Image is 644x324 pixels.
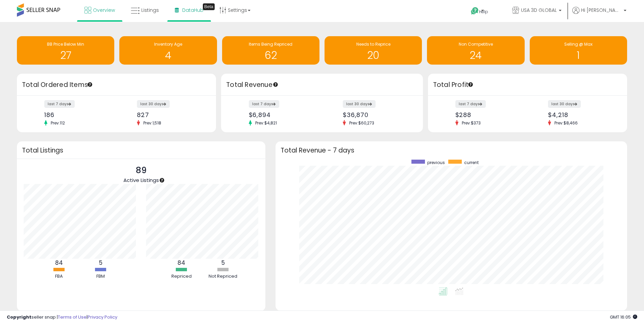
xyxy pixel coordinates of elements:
[22,80,211,90] h3: Total Ordered Items
[346,120,378,126] span: Prev: $60,273
[123,164,159,177] p: 89
[466,2,501,22] a: Help
[7,314,117,321] div: seller snap | |
[123,177,159,184] span: Active Listings
[533,50,624,61] h1: 1
[7,314,31,320] strong: Copyright
[325,36,422,65] a: Needs to Reprice 20
[572,7,626,22] a: Hi [PERSON_NAME]
[479,9,488,15] span: Help
[226,80,418,90] h3: Total Revenue
[47,120,68,126] span: Prev: 112
[521,7,557,14] span: USA 3D GLOBAL
[141,7,159,14] span: Listings
[182,7,204,14] span: DataHub
[455,111,523,118] div: $288
[119,36,217,65] a: Inventory Age 4
[44,111,112,118] div: 186
[249,100,279,108] label: last 7 days
[154,41,182,47] span: Inventory Age
[459,41,493,47] span: Non Competitive
[221,259,225,267] b: 5
[87,82,93,88] div: Tooltip anchor
[55,259,63,267] b: 84
[427,36,524,65] a: Non Competitive 24
[137,111,204,118] div: 827
[225,50,316,61] h1: 62
[468,82,474,88] div: Tooltip anchor
[433,80,622,90] h3: Total Profit
[58,314,87,320] a: Terms of Use
[80,273,121,280] div: FBM
[430,50,521,61] h1: 24
[281,148,622,153] h3: Total Revenue - 7 days
[123,50,213,61] h1: 4
[610,314,637,320] span: 2025-09-10 16:05 GMT
[161,273,202,280] div: Repriced
[343,111,411,118] div: $36,870
[177,259,185,267] b: 84
[356,41,390,47] span: Needs to Reprice
[22,148,260,153] h3: Total Listings
[548,100,581,108] label: last 30 days
[99,259,102,267] b: 5
[203,3,215,10] div: Tooltip anchor
[203,273,243,280] div: Not Repriced
[471,7,479,15] i: Get Help
[249,111,317,118] div: $6,894
[252,120,280,126] span: Prev: $4,821
[455,100,486,108] label: last 7 days
[272,82,279,88] div: Tooltip anchor
[137,100,170,108] label: last 30 days
[530,36,627,65] a: Selling @ Max 1
[222,36,319,65] a: Items Being Repriced 62
[88,314,117,320] a: Privacy Policy
[458,120,484,126] span: Prev: $373
[464,160,479,165] span: current
[47,41,84,47] span: BB Price Below Min
[328,50,419,61] h1: 20
[93,7,115,14] span: Overview
[427,160,445,165] span: previous
[159,177,165,183] div: Tooltip anchor
[581,7,622,14] span: Hi [PERSON_NAME]
[249,41,292,47] span: Items Being Repriced
[343,100,376,108] label: last 30 days
[548,111,615,118] div: $4,218
[17,36,114,65] a: BB Price Below Min 27
[564,41,593,47] span: Selling @ Max
[551,120,581,126] span: Prev: $8,466
[140,120,165,126] span: Prev: 1,518
[39,273,79,280] div: FBA
[44,100,75,108] label: last 7 days
[20,50,111,61] h1: 27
